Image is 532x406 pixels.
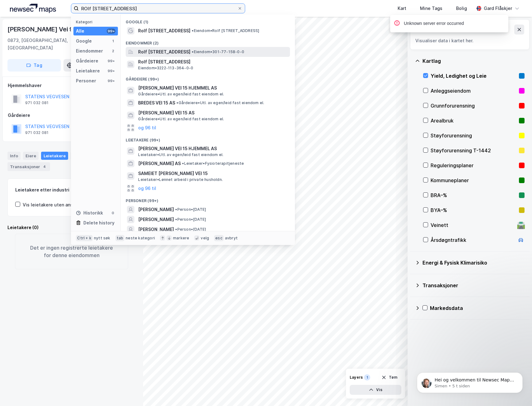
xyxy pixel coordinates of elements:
[138,185,156,192] button: og 96 til
[76,20,118,24] div: Kategori
[431,221,515,229] div: Veinett
[71,152,94,160] div: Datasett
[431,147,516,154] div: Støyforurensning T-1442
[121,193,295,205] div: Personer (99+)
[350,375,363,380] div: Layers
[76,77,96,85] div: Personer
[7,37,88,52] div: 0873, [GEOGRAPHIC_DATA], [GEOGRAPHIC_DATA]
[138,226,174,233] span: [PERSON_NAME]
[138,124,156,131] button: og 96 til
[7,224,136,231] div: Leietakere (0)
[175,217,177,222] span: •
[192,28,194,33] span: •
[350,385,401,395] button: Vis
[175,227,177,232] span: •
[121,36,295,47] div: Eiendommer (2)
[415,37,524,44] div: Visualiser data i kartet her.
[456,5,467,12] div: Bolig
[484,5,512,12] div: Gard Flåskjer
[107,68,115,73] div: 99+
[23,201,82,209] div: Vis leietakere uten ansatte
[431,162,516,169] div: Reguleringsplaner
[15,186,128,194] div: Leietakere etter industri
[377,372,401,382] button: Tøm
[110,48,115,53] div: 2
[76,235,93,241] div: Ctrl + k
[107,58,115,63] div: 99+
[7,152,21,160] div: Info
[8,82,135,89] div: Hjemmelshaver
[76,27,84,35] div: Alle
[15,234,128,269] div: Det er ingen registrerte leietakere for denne eiendommen
[138,152,223,157] span: Leietaker • Utl. av egen/leid fast eiendom el.
[138,48,190,56] span: Rolf [STREET_ADDRESS]
[138,92,224,97] span: Gårdeiere • Utl. av egen/leid fast eiendom el.
[121,133,295,144] div: Leietakere (99+)
[107,29,115,34] div: 99+
[175,217,206,222] span: Person • [DATE]
[404,20,464,27] div: Unknown server error occurred
[7,59,61,72] button: Tag
[41,152,68,160] div: Leietakere
[76,47,103,55] div: Eiendommer
[138,99,175,107] span: BREDES VEI 15 AS
[7,162,50,171] div: Transaksjoner
[76,37,92,45] div: Google
[138,117,224,122] span: Gårdeiere • Utl. av egen/leid fast eiendom el.
[176,100,178,105] span: •
[121,72,295,83] div: Gårdeiere (99+)
[364,374,370,381] div: 1
[10,4,56,13] img: logo.a4113a55bc3d86da70a041830d287a7e.svg
[431,117,516,124] div: Arealbruk
[110,39,115,44] div: 1
[192,49,244,54] span: Eiendom • 301-77-158-0-0
[182,161,244,166] span: Leietaker • Fysioterapitjeneste
[431,87,516,95] div: Anleggseiendom
[107,78,115,83] div: 99+
[138,177,223,182] span: Leietaker • Lønnet arbeid i private husholdn.
[431,132,516,139] div: Støyforurensning
[422,259,525,266] div: Energi & Fysisk Klimarisiko
[431,177,516,184] div: Kommuneplaner
[431,191,516,199] div: BRA–%
[110,210,115,215] div: 0
[430,304,525,312] div: Markedsdata
[431,206,516,214] div: BYA–%
[138,84,287,92] span: [PERSON_NAME] VEI 15 HJEMMEL AS
[138,109,287,117] span: [PERSON_NAME] VEI 15 AS
[225,236,238,241] div: avbryt
[138,66,193,71] span: Eiendom • 3222-113-364-0-0
[175,207,177,212] span: •
[422,282,525,289] div: Transaksjoner
[138,145,287,152] span: [PERSON_NAME] VEI 15 HJEMMEL AS
[420,5,442,12] div: Mine Tags
[138,170,287,177] span: SAMEIET [PERSON_NAME] VEI 15
[79,4,237,13] input: Søk på adresse, matrikkel, gårdeiere, leietakere eller personer
[25,100,49,105] div: 971 032 081
[517,221,525,229] div: 🛣️
[431,102,516,109] div: Grunnforurensning
[201,236,209,241] div: velg
[138,160,181,167] span: [PERSON_NAME] AS
[76,209,103,217] div: Historikk
[192,49,194,54] span: •
[121,15,295,26] div: Google (1)
[115,235,125,241] div: tab
[76,57,98,65] div: Gårdeiere
[431,236,515,244] div: Årsdøgntrafikk
[94,236,110,241] div: nytt søk
[176,100,264,105] span: Gårdeiere • Utl. av egen/leid fast eiendom el.
[138,58,287,66] span: Rolf [STREET_ADDRESS]
[431,72,516,80] div: Yield, Ledighet og Leie
[422,57,525,65] div: Kartlag
[41,164,48,170] div: 4
[138,27,190,35] span: Rolf [STREET_ADDRESS]
[214,235,224,241] div: esc
[8,112,135,119] div: Gårdeiere
[126,236,155,241] div: neste kategori
[192,28,259,33] span: Eiendom • Rolf [STREET_ADDRESS]
[182,161,184,166] span: •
